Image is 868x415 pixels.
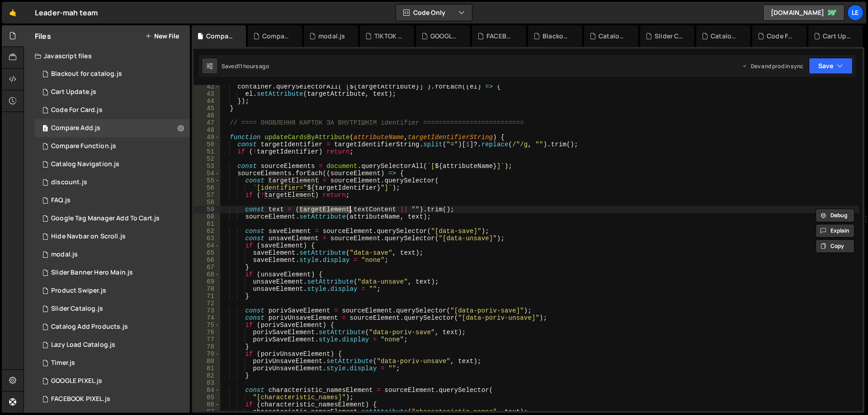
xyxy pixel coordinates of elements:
[318,32,345,41] div: modal.js
[193,242,220,249] div: 64
[193,350,220,358] div: 79
[193,134,220,141] div: 49
[51,88,96,96] div: Cart Update.js
[35,372,190,390] div: 16298/45048.js
[763,5,844,21] a: [DOMAIN_NAME]
[655,32,684,41] div: Slider Catalog.js
[35,173,190,191] div: 16298/44466.js
[51,70,122,78] div: Blackout for catalog.js
[193,293,220,300] div: 71
[193,300,220,307] div: 72
[51,341,115,349] div: Lazy Load Catalog.js
[193,177,220,184] div: 55
[193,358,220,365] div: 80
[193,199,220,206] div: 58
[193,314,220,322] div: 74
[193,278,220,285] div: 69
[193,112,220,119] div: 46
[430,32,459,41] div: GOOGLE PIXEL.js
[193,307,220,314] div: 73
[35,246,190,264] div: 16298/44976.js
[847,5,863,21] a: Le
[193,372,220,379] div: 82
[51,269,133,277] div: Slider Banner Hero Main.js
[193,90,220,98] div: 43
[35,282,190,300] div: 16298/44405.js
[51,124,100,132] div: Compare Add.js
[193,220,220,228] div: 61
[816,239,854,253] button: Copy
[193,387,220,394] div: 84
[35,210,190,228] div: 16298/44469.js
[35,318,190,336] div: 16298/44845.js
[145,33,179,40] button: New File
[193,249,220,256] div: 65
[35,336,190,354] div: 16298/44406.js
[193,264,220,271] div: 67
[2,2,24,23] a: 🤙
[51,251,78,259] div: modal.js
[35,7,98,18] div: Leader-mah team
[193,271,220,278] div: 68
[542,32,571,41] div: Blackout for catalog.js
[193,191,220,199] div: 57
[35,65,190,83] div: 16298/45044.js
[262,32,291,41] div: Compare Function.js
[35,31,51,41] h2: Files
[816,209,854,222] button: Debug
[51,214,160,223] div: Google Tag Manager Add To Cart.js
[193,336,220,343] div: 77
[35,264,190,282] div: 16298/44401.js
[193,256,220,264] div: 66
[193,126,220,134] div: 48
[24,47,190,65] div: Javascript files
[193,155,220,163] div: 52
[35,390,190,408] div: 16298/45047.js
[51,106,103,114] div: Code For Card.js
[486,32,515,41] div: FACEBOOK PIXEL.js
[193,213,220,220] div: 60
[35,155,190,173] div: 16298/44855.js
[193,170,220,177] div: 54
[51,196,71,205] div: FAQ.js
[193,83,220,90] div: 42
[51,323,128,331] div: Catalog Add Products.js
[51,395,110,403] div: FACEBOOK PIXEL.js
[35,354,190,372] div: 16298/44400.js
[193,329,220,336] div: 76
[816,224,854,238] button: Explain
[193,206,220,213] div: 59
[193,148,220,155] div: 51
[193,379,220,387] div: 83
[193,365,220,372] div: 81
[51,287,106,295] div: Product Swiper.js
[51,160,119,168] div: Catalog Navigation.js
[42,126,48,133] span: 3
[222,62,269,70] div: Saved
[711,32,740,41] div: Catalog Navigation.js
[193,98,220,105] div: 44
[193,141,220,148] div: 50
[193,163,220,170] div: 53
[206,32,235,41] div: Compare Add.js
[35,228,190,246] div: 16298/44402.js
[809,58,853,74] button: Save
[51,178,87,187] div: discount.js
[35,191,190,210] div: 16298/44463.js
[238,62,269,70] div: 11 hours ago
[374,32,403,41] div: TIKTOK PIXEL.js
[35,137,190,155] div: 16298/45065.js
[396,5,472,21] button: Code Only
[767,32,796,41] div: Code For Card.js
[193,228,220,235] div: 62
[193,105,220,112] div: 45
[51,142,116,150] div: Compare Function.js
[742,62,803,70] div: Dev and prod in sync
[193,394,220,401] div: 85
[193,322,220,329] div: 75
[51,359,75,367] div: Timer.js
[35,83,190,101] div: 16298/44467.js
[823,32,852,41] div: Cart Update.js
[51,233,126,241] div: Hide Navbar on Scroll.js
[35,119,190,137] div: 16298/45064.js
